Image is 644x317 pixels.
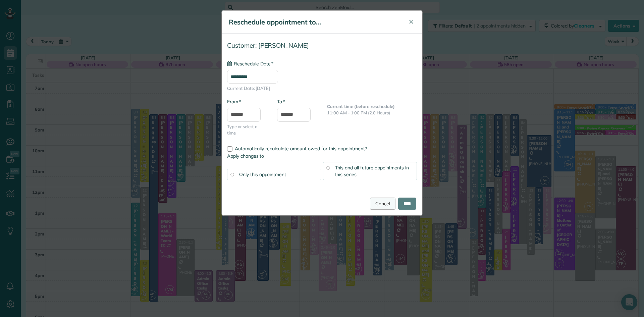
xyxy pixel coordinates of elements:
[227,42,417,49] h4: Customer: [PERSON_NAME]
[370,198,395,210] a: Cancel
[239,171,286,177] span: Only this appointment
[326,166,330,169] input: This and all future appointments in this series
[229,17,399,27] h5: Reschedule appointment to...
[409,18,414,26] span: ✕
[327,110,417,116] p: 11:00 AM - 1:00 PM (2.0 Hours)
[227,85,417,92] span: Current Date: [DATE]
[227,123,267,136] span: Type or select a time
[227,98,241,105] label: From
[227,153,417,159] label: Apply changes to
[327,104,395,109] b: Current time (before reschedule)
[230,173,234,176] input: Only this appointment
[335,165,409,177] span: This and all future appointments in this series
[235,146,367,152] span: Automatically recalculate amount owed for this appointment?
[277,98,285,105] label: To
[227,60,273,67] label: Reschedule Date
